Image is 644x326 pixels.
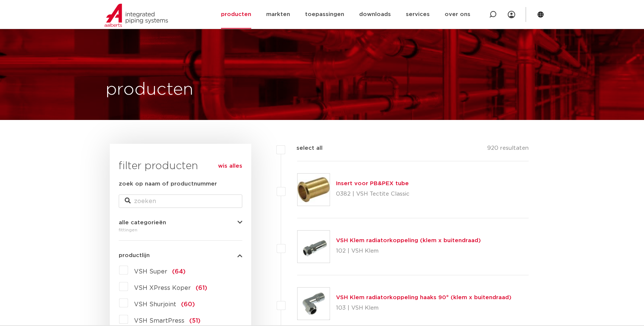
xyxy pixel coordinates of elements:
a: wis alles [218,162,242,171]
div: my IPS [508,6,515,23]
input: zoeken [119,194,242,208]
span: VSH Super [134,269,167,275]
span: (61) [196,285,207,291]
label: zoek op naam of productnummer [119,180,217,189]
span: VSH Shurjoint [134,301,176,307]
span: alle categorieën [119,220,166,225]
a: VSH Klem radiatorkoppeling (klem x buitendraad) [336,238,481,243]
span: (51) [189,318,200,324]
a: Insert voor PB&PEX tube [336,181,409,186]
span: (60) [181,301,195,307]
span: VSH XPress Koper [134,285,191,291]
h1: producten [106,78,193,102]
img: Thumbnail for Insert voor PB&PEX tube [298,174,330,206]
p: 920 resultaten [487,144,529,155]
button: alle categorieën [119,220,242,225]
div: fittingen [119,225,242,234]
span: VSH SmartPress [134,318,184,324]
p: 102 | VSH Klem [336,245,481,257]
span: productlijn [119,253,150,258]
span: (64) [172,269,186,275]
img: Thumbnail for VSH Klem radiatorkoppeling (klem x buitendraad) [298,231,330,263]
button: productlijn [119,253,242,258]
img: Thumbnail for VSH Klem radiatorkoppeling haaks 90° (klem x buitendraad) [298,288,330,320]
p: 103 | VSH Klem [336,302,511,314]
a: VSH Klem radiatorkoppeling haaks 90° (klem x buitendraad) [336,295,511,300]
label: select all [285,144,323,153]
p: 0382 | VSH Tectite Classic [336,188,410,200]
h3: filter producten [119,159,242,174]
